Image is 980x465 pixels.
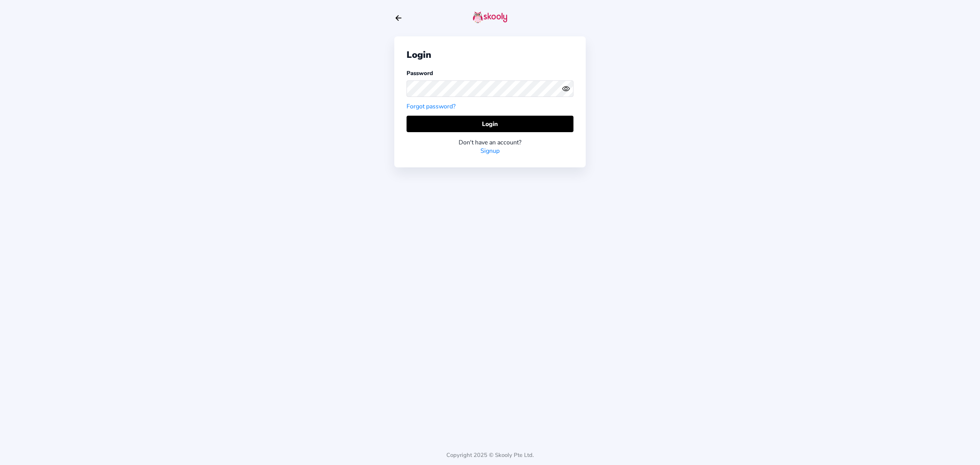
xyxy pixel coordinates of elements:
[480,147,500,155] a: Signup
[562,85,573,93] button: eye outlineeye off outline
[407,102,456,111] a: Forgot password?
[473,11,507,23] img: skooly-logo.png
[562,85,570,93] ion-icon: eye outline
[407,116,573,132] button: Login
[407,138,573,147] div: Don't have an account?
[407,49,573,61] div: Login
[394,14,403,22] button: arrow back outline
[407,69,433,77] label: Password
